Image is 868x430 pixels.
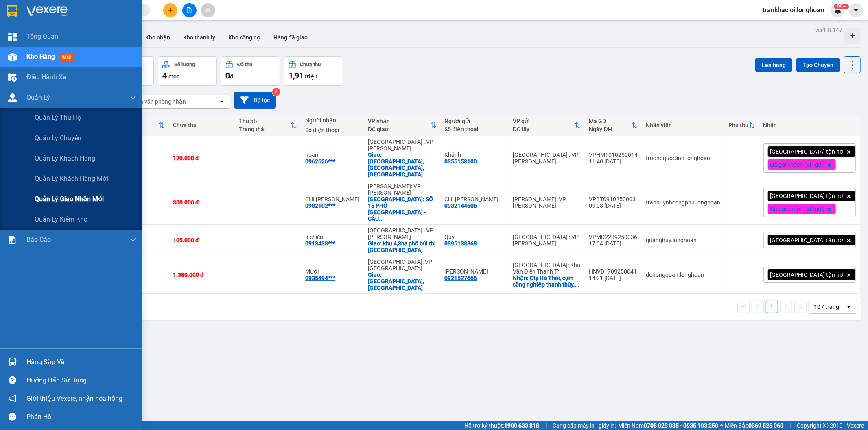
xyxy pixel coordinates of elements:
[35,214,87,224] span: Quản lý kiểm kho
[130,237,136,243] span: down
[168,73,180,80] span: món
[26,393,122,404] span: Giới thiệu Vexere, nhận hoa hồng
[513,262,581,275] div: [GEOGRAPHIC_DATA]: Kho Văn Điển Thanh Trì
[368,196,437,222] div: Giao: SỐ 15 PHỐ HOÀNG SÂM - NGHĨA ĐÔ - CẦU GIẤY - HÀ NỘI
[770,161,825,168] span: Đã gọi khách (VP gửi)
[844,28,861,44] div: Tạo kho hàng mới
[756,5,831,15] span: trankhacloi.longhoan
[173,155,231,161] div: 120.000 đ
[513,152,581,165] div: [GEOGRAPHIC_DATA] : VP [PERSON_NAME]
[725,115,759,136] th: Toggle SortBy
[815,26,842,35] div: ver 1.8.147
[589,118,632,124] div: Mã GD
[725,421,783,430] span: Miền Bắc
[35,194,104,204] span: Quản lý giao nhận mới
[513,126,575,132] div: ĐC lấy
[445,126,505,132] div: Số điện thoại
[445,158,477,165] div: 0355158100
[130,94,136,101] span: down
[26,72,66,82] span: Điều hành xe
[589,196,638,202] div: VPBT0910250003
[173,122,231,128] div: Chưa thu
[305,234,359,240] div: a chiểu
[174,62,195,67] div: Số lượng
[846,304,852,310] svg: open
[289,71,304,80] span: 1,91
[504,422,539,429] strong: 1900 633 818
[305,73,317,80] span: triệu
[618,421,718,430] span: Miền Nam
[589,268,638,275] div: HNVD1709250041
[513,118,575,124] div: VP gửi
[445,268,505,275] div: Thanh
[445,202,477,209] div: 0932144606
[368,227,437,240] div: [GEOGRAPHIC_DATA] : VP [PERSON_NAME]
[8,93,17,102] img: warehouse-icon
[368,118,430,124] div: VP nhận
[770,237,845,244] span: [GEOGRAPHIC_DATA] tận nơi
[305,268,359,275] div: Mười
[284,56,343,86] button: Chưa thu1,91 triệu
[770,192,845,200] span: [GEOGRAPHIC_DATA] tận nơi
[7,5,17,17] img: logo-vxr
[26,356,136,368] div: Hàng sắp về
[770,271,845,278] span: [GEOGRAPHIC_DATA] tận nơi
[300,62,321,67] div: Chưa thu
[379,215,384,222] span: ...
[789,421,791,430] span: |
[26,411,136,423] div: Phản hồi
[644,422,718,429] strong: 0708 023 035 - 0935 103 250
[8,33,17,41] img: dashboard-icon
[445,275,477,281] div: 0921527666
[305,117,359,124] div: Người nhận
[646,122,721,128] div: Nhân viên
[445,152,505,158] div: Khánh
[445,196,505,202] div: CHỊ LINH
[368,139,437,152] div: [GEOGRAPHIC_DATA] : VP [PERSON_NAME]
[513,234,581,247] div: [GEOGRAPHIC_DATA] : VP [PERSON_NAME]
[239,118,291,124] div: Thu hộ
[585,115,642,136] th: Toggle SortBy
[26,31,58,41] span: Tổng Quan
[35,153,95,163] span: Quản lý khách hàng
[589,202,638,209] div: 09:08 [DATE]
[368,152,437,178] div: Giao: tân lập,yên mỹ,hưng yên
[509,115,585,136] th: Toggle SortBy
[834,4,849,9] sup: 690
[589,126,632,132] div: Ngày ĐH
[589,152,638,158] div: VPHM1010250014
[589,234,638,240] div: VPMD2209250036
[445,234,505,240] div: Quý
[26,374,136,387] div: Hướng dẫn sử dụng
[575,281,579,288] span: ...
[182,3,197,17] button: file-add
[235,115,302,136] th: Toggle SortBy
[305,196,359,202] div: CHỊ HƯƠNG
[186,7,192,13] span: file-add
[755,58,792,72] button: Lên hàng
[589,240,638,247] div: 17:04 [DATE]
[646,271,721,278] div: dohongquan.longhoan
[770,148,845,155] span: [GEOGRAPHIC_DATA] tận nơi
[234,92,276,109] button: Bộ lọc
[445,118,505,124] div: Người gửi
[230,73,233,80] span: đ
[545,421,547,430] span: |
[35,133,81,143] span: Quản lý chuyến
[162,71,167,80] span: 4
[9,395,16,402] span: notification
[222,28,267,47] button: Kho công nợ
[272,88,280,96] sup: 2
[219,98,225,105] svg: open
[796,58,840,72] button: Tạo Chuyến
[163,3,177,17] button: plus
[9,376,16,384] span: question-circle
[814,303,839,311] div: 10 / trang
[8,53,17,61] img: warehouse-icon
[8,358,17,366] img: warehouse-icon
[849,3,863,17] button: caret-down
[173,199,231,206] div: 300.000 đ
[513,275,581,288] div: Nhận: Cty Hà Thái, cụm công nghiệp thanh thùy, thanh oai
[173,271,231,278] div: 1.380.000 đ
[589,275,638,281] div: 14:21 [DATE]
